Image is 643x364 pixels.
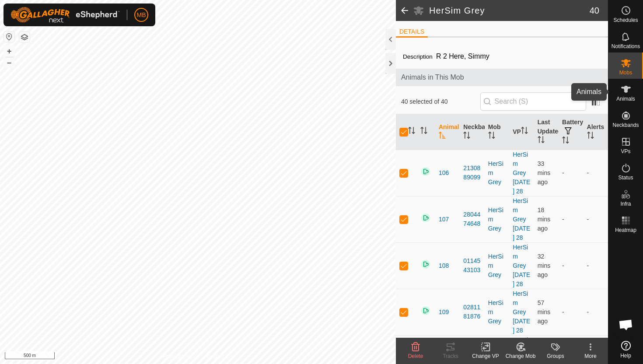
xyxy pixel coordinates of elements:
span: 109 [439,308,449,317]
span: Mobs [619,70,632,75]
button: – [4,57,14,68]
span: Infra [620,201,631,206]
a: HerSim Grey [DATE] 28 [513,244,530,287]
img: Gallagher Logo [10,7,120,23]
span: 40 [590,4,599,17]
th: VP [509,114,534,150]
p-sorticon: Activate to sort [538,137,545,144]
img: returning on [420,166,431,177]
td: - [584,242,608,289]
li: DETAILS [396,27,428,38]
img: returning on [420,259,431,269]
th: Battery [559,114,583,150]
div: Open chat [613,311,639,338]
a: Help [608,337,643,362]
span: MB [137,10,146,20]
th: Alerts [584,114,608,150]
div: Groups [538,352,573,360]
a: HerSim Grey [DATE] 28 [513,151,530,195]
a: Contact Us [206,353,232,360]
div: HerSim Grey [488,252,506,280]
button: Reset Map [4,31,14,42]
div: 2804474648 [463,210,481,228]
div: Change VP [468,352,503,360]
td: - [559,196,583,242]
p-sorticon: Activate to sort [439,133,446,140]
span: 40 selected of 40 [401,97,480,106]
span: Animals [616,96,635,101]
p-sorticon: Activate to sort [488,133,495,140]
img: returning on [420,305,431,316]
span: Status [618,175,633,180]
a: HerSim Grey [DATE] 28 [513,290,530,334]
th: Mob [485,114,509,150]
th: Animal [435,114,460,150]
th: Neckband [460,114,484,150]
h2: HerSim Grey [429,5,590,16]
td: - [584,150,608,196]
div: HerSim Grey [488,298,506,326]
p-sorticon: Activate to sort [408,128,415,135]
p-sorticon: Activate to sort [420,128,427,135]
div: HerSim Grey [488,159,506,187]
span: Schedules [613,17,638,23]
span: 1 Oct 2025, 8:23 am [538,299,551,325]
span: 1 Oct 2025, 9:01 am [538,206,551,232]
p-sorticon: Activate to sort [463,133,470,140]
span: Animals in This Mob [401,72,603,83]
td: - [584,289,608,335]
a: HerSim Grey [DATE] 28 [513,197,530,241]
span: Neckbands [612,122,639,128]
td: - [559,289,583,335]
span: Heatmap [615,227,636,233]
a: Privacy Policy [163,353,196,360]
span: 107 [439,215,449,224]
td: - [559,242,583,289]
button: + [4,46,14,56]
span: R 2 Here, Simmy [433,49,493,63]
span: 108 [439,261,449,270]
div: HerSim Grey [488,206,506,233]
td: - [584,196,608,242]
div: Tracks [433,352,468,360]
span: 1 Oct 2025, 8:48 am [538,253,551,278]
input: Search (S) [480,92,586,111]
div: 0114543103 [463,256,481,275]
p-sorticon: Activate to sort [587,133,594,140]
th: Last Updated [534,114,559,150]
span: Notifications [612,44,640,49]
img: returning on [420,213,431,223]
td: - [559,150,583,196]
p-sorticon: Activate to sort [562,138,569,145]
div: 0281181876 [463,303,481,321]
span: 106 [439,168,449,178]
span: 1 Oct 2025, 8:47 am [538,160,551,185]
span: Help [620,353,631,358]
div: More [573,352,608,360]
div: Change Mob [503,352,538,360]
label: Description [403,53,433,60]
span: VPs [621,149,630,154]
p-sorticon: Activate to sort [521,128,528,135]
div: 2130889099 [463,164,481,182]
button: Map Layers [19,32,30,42]
span: Delete [408,353,423,359]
